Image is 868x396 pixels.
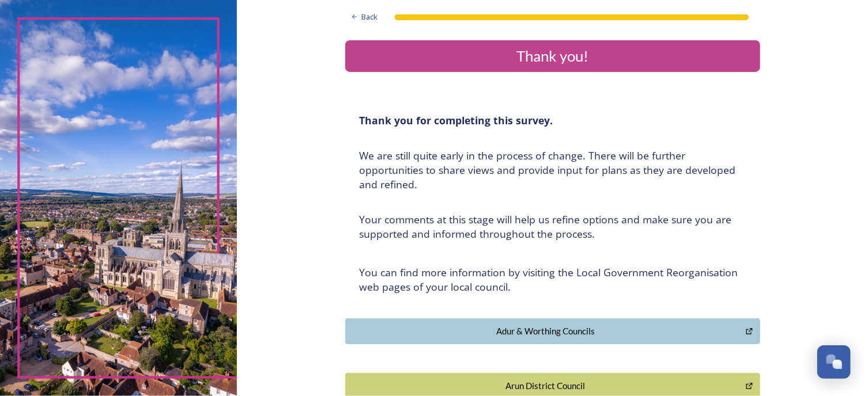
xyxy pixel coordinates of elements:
[350,45,756,67] div: Thank you!
[360,212,746,241] h4: Your comments at this stage will help us refine options and make sure you are supported and infor...
[360,265,746,294] h4: You can find more information by visiting the Local Government Reorganisation web pages of your l...
[361,12,378,22] span: Back
[360,113,553,127] strong: Thank you for completing this survey.
[817,345,851,379] button: Open Chat
[352,379,740,393] div: Arun District Council
[345,318,760,344] button: Adur & Worthing Councils
[352,325,740,338] div: Adur & Worthing Councils
[360,148,746,192] h4: We are still quite early in the process of change. There will be further opportunities to share v...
